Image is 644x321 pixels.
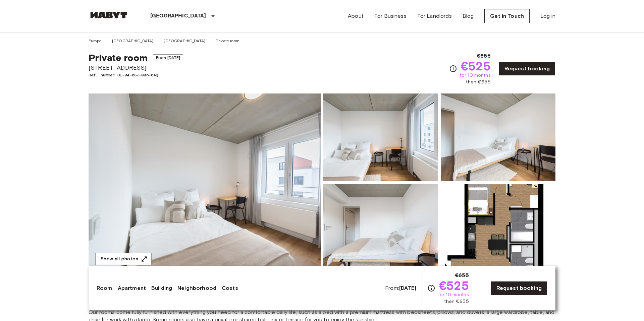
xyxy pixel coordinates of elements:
a: Log in [540,12,555,20]
span: €525 [461,60,491,72]
p: [GEOGRAPHIC_DATA] [150,12,206,20]
svg: Check cost overview for full price breakdown. Please note that discounts apply to new joiners onl... [427,284,435,292]
img: Picture of unit DE-04-037-006-04Q [323,184,438,272]
a: [GEOGRAPHIC_DATA] [164,38,205,44]
a: Private room [216,38,239,44]
span: €655 [455,271,469,279]
img: Picture of unit DE-04-037-006-04Q [323,93,438,181]
span: €525 [439,279,469,292]
a: For Business [374,12,407,20]
a: Request booking [491,281,547,295]
img: Picture of unit DE-04-037-006-04Q [441,184,555,272]
span: Ref. number DE-04-037-006-04Q [89,72,183,78]
span: Private room [89,52,148,63]
a: For Landlords [417,12,452,20]
a: Get in Touch [484,9,530,23]
img: Picture of unit DE-04-037-006-04Q [441,93,555,181]
a: Room [97,284,112,292]
a: Neighborhood [177,284,216,292]
span: then €655 [444,298,469,305]
span: for 10 months [438,292,469,298]
b: [DATE] [399,285,416,291]
span: €655 [477,52,491,60]
a: Building [151,284,172,292]
svg: Check cost overview for full price breakdown. Please note that discounts apply to new joiners onl... [449,65,457,73]
a: Europe [89,38,102,44]
img: Habyt [89,12,129,18]
a: Blog [463,12,474,20]
span: [STREET_ADDRESS] [89,63,183,72]
span: then €655 [466,79,490,85]
span: From: [385,284,416,292]
span: for 10 months [460,72,491,79]
a: Request booking [499,62,555,76]
a: About [348,12,364,20]
a: [GEOGRAPHIC_DATA] [112,38,154,44]
button: Show all photos [95,253,152,265]
img: Marketing picture of unit DE-04-037-006-04Q [89,93,321,272]
a: Costs [222,284,238,292]
span: From [DATE] [153,54,183,61]
a: Apartment [118,284,146,292]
